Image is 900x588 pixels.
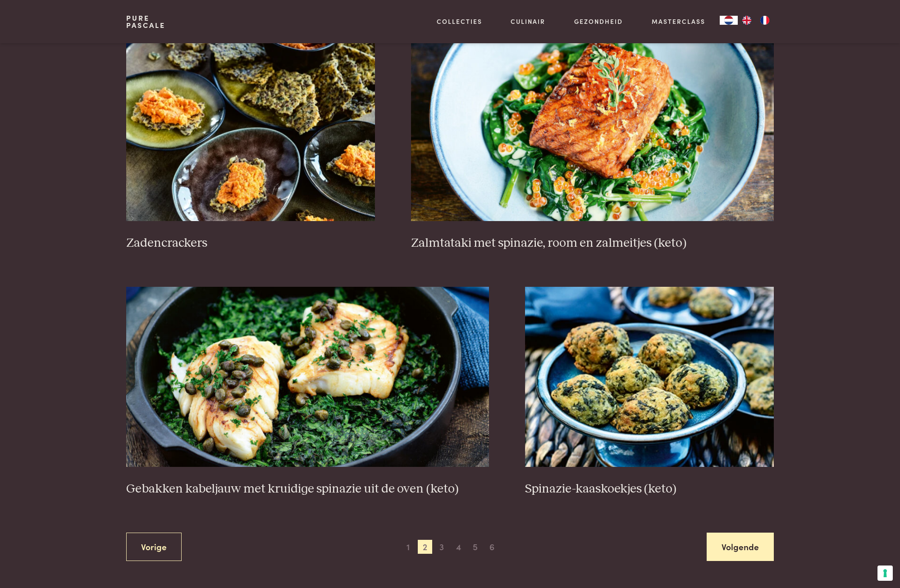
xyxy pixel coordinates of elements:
[511,17,545,26] a: Culinair
[126,287,489,467] img: Gebakken kabeljauw met kruidige spinazie uit de oven (keto)
[411,41,774,251] a: Zalmtataki met spinazie, room en zalmeitjes (keto) Zalmtataki met spinazie, room en zalmeitjes (k...
[126,41,375,221] img: Zadencrackers
[720,16,738,25] div: Language
[525,287,774,467] img: Spinazie-kaaskoekjes (keto)
[738,16,756,25] a: EN
[756,16,774,25] a: FR
[738,16,774,25] ul: Language list
[126,287,489,497] a: Gebakken kabeljauw met kruidige spinazie uit de oven (keto) Gebakken kabeljauw met kruidige spina...
[525,287,774,497] a: Spinazie-kaaskoekjes (keto) Spinazie-kaaskoekjes (keto)
[434,540,449,554] span: 3
[574,17,623,26] a: Gezondheid
[437,17,482,26] a: Collecties
[411,41,774,221] img: Zalmtataki met spinazie, room en zalmeitjes (keto)
[126,41,375,251] a: Zadencrackers Zadencrackers
[525,481,774,497] h3: Spinazie-kaaskoekjes (keto)
[411,235,774,251] h3: Zalmtataki met spinazie, room en zalmeitjes (keto)
[877,565,893,581] button: Uw voorkeuren voor toestemming voor trackingtechnologieën
[418,540,432,554] span: 2
[652,17,705,26] a: Masterclass
[451,540,466,554] span: 4
[707,533,774,561] a: Volgende
[468,540,482,554] span: 5
[720,16,738,25] a: NL
[126,235,375,251] h3: Zadencrackers
[126,14,165,29] a: PurePascale
[720,16,774,25] aside: Language selected: Nederlands
[485,540,499,554] span: 6
[126,533,182,561] a: Vorige
[126,481,489,497] h3: Gebakken kabeljauw met kruidige spinazie uit de oven (keto)
[401,540,416,554] span: 1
